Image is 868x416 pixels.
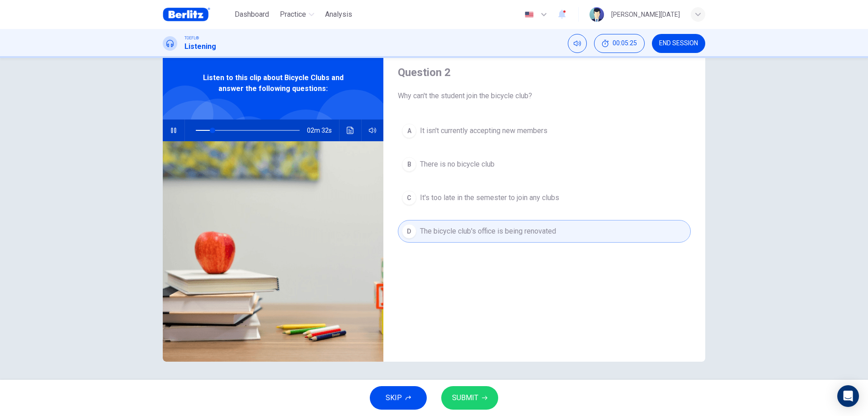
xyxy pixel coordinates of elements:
div: D [402,224,416,239]
span: Listen to this clip about Bicycle Clubs and answer the following questions: [192,72,354,94]
span: END SESSION [659,40,698,47]
img: Profile picture [590,7,604,22]
button: Dashboard [231,6,273,23]
span: Why can't the student join the bicycle club? [398,91,691,101]
div: A [402,124,416,138]
span: Practice [280,9,306,20]
button: END SESSION [652,34,705,53]
div: B [402,157,416,172]
button: Analysis [321,6,356,23]
h1: Listening [184,41,216,52]
button: Click to see the audio transcription [343,120,358,141]
button: SUBMIT [441,386,498,410]
button: BThere is no bicycle club [398,153,691,176]
button: SKIP [370,386,427,410]
div: Mute [568,34,587,53]
button: Practice [276,6,318,23]
img: Berlitz Brasil logo [163,5,210,24]
span: 02m 32s [307,120,339,141]
span: It isn't currently accepting new members [420,125,547,136]
span: The bicycle club's office is being renovated [420,226,556,237]
h4: Question 2 [398,65,691,80]
div: C [402,191,416,205]
div: Hide [594,34,645,53]
button: AIt isn't currently accepting new members [398,120,691,142]
button: 00:05:25 [594,34,645,53]
button: CIt's too late in the semester to join any clubs [398,186,691,209]
span: SKIP [386,392,402,404]
span: 00:05:25 [613,40,637,47]
img: en [524,11,535,18]
span: There is no bicycle club [420,159,495,170]
a: Berlitz Brasil logo [163,5,231,24]
button: DThe bicycle club's office is being renovated [398,220,691,243]
span: TOEFL® [184,35,199,41]
span: It's too late in the semester to join any clubs [420,192,559,203]
div: Open Intercom Messenger [837,385,859,407]
span: SUBMIT [452,392,478,404]
div: [PERSON_NAME][DATE] [611,9,680,20]
span: Dashboard [235,9,269,20]
img: Listen to this clip about Bicycle Clubs and answer the following questions: [163,141,383,362]
span: Analysis [325,9,352,20]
